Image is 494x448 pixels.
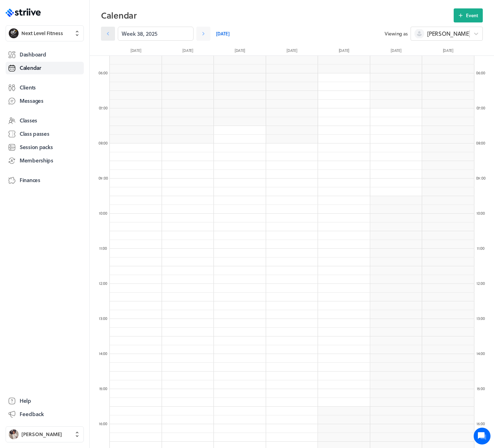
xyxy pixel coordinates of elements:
span: Calendar [20,64,41,72]
div: [DATE] [370,48,422,55]
h2: Recent conversations [12,76,113,83]
span: Next Level Fitness [21,30,63,37]
div: 16 [96,421,110,426]
span: [PERSON_NAME] [21,431,62,438]
div: 10 [96,210,110,216]
span: Feedback [20,410,44,418]
div: 06 [96,70,110,75]
span: [DATE] [11,116,26,121]
span: Class passes [20,130,49,138]
div: 13 [474,316,488,321]
span: Dashboard [20,51,46,58]
span: :00 [102,280,107,286]
div: 09 [474,175,488,181]
div: 15 [474,386,488,391]
div: 08 [474,140,488,146]
div: Amazing that’s a massive help [11,106,129,111]
a: Classes [6,114,84,127]
div: 06 [474,70,488,75]
span: :00 [102,210,107,216]
span: :00 [480,280,485,286]
div: 10 [474,210,488,216]
div: 07 [96,105,110,111]
span: :00 [102,315,107,321]
a: Dashboard [6,48,84,61]
div: 15 [96,386,110,391]
iframe: gist-messenger-bubble-iframe [474,428,490,444]
span: [PERSON_NAME] [427,30,471,38]
img: US [11,92,25,106]
span: :00 [480,70,485,76]
a: Session packs [6,141,84,154]
div: [DATE] [266,48,318,55]
div: [DATE] [422,48,474,55]
h2: Calendar [101,8,454,22]
span: :00 [480,315,485,321]
span: :00 [103,140,108,146]
input: YYYY-M-D [118,27,194,41]
span: :00 [103,70,108,76]
div: 11 [474,246,488,251]
button: Ben Robinson[PERSON_NAME] [6,426,84,442]
a: Class passes [6,128,84,140]
span: :00 [480,210,485,216]
div: [DATE] [162,48,214,55]
a: Calendar [6,62,84,74]
button: Event [454,8,483,22]
span: See all [113,77,128,82]
a: Messages [6,95,84,107]
a: Memberships [6,154,84,167]
span: :00 [480,175,485,181]
span: :00 [480,140,485,146]
span: :00 [102,386,107,392]
div: 12 [96,281,110,286]
a: Finances [6,174,84,187]
div: 14 [474,351,488,356]
div: [DATE] [110,48,162,55]
span: :00 [480,245,485,251]
span: :00 [480,350,485,356]
div: 12 [474,281,488,286]
div: USAmazing that’s a massive help[PERSON_NAME]•[DATE] [5,86,135,443]
span: Finances [20,176,40,184]
span: Session packs [20,143,53,151]
div: [DATE] [318,48,370,55]
span: Clients [20,84,36,91]
span: Viewing as [385,30,408,37]
div: 09 [96,175,110,181]
div: 07 [474,105,488,111]
div: 11 [96,246,110,251]
img: Next Level Fitness [9,28,19,38]
a: Clients [6,81,84,94]
div: 14 [96,351,110,356]
div: [PERSON_NAME] • [11,111,129,116]
h2: We're here to help. Ask us anything! [11,41,130,64]
span: Messages [20,97,43,105]
span: :00 [480,386,485,392]
a: [DATE] [216,27,230,41]
span: :00 [102,421,107,427]
h1: Hi [PERSON_NAME] [11,29,130,40]
a: Help [6,395,84,407]
div: [DATE] [214,48,266,55]
span: :00 [480,421,485,427]
button: Next Level FitnessNext Level Fitness [6,25,84,41]
span: :00 [102,105,107,111]
span: :00 [103,175,108,181]
span: :00 [480,105,485,111]
div: 08 [96,140,110,146]
span: Event [466,12,478,19]
img: Ben Robinson [9,429,19,439]
div: 16 [474,421,488,426]
span: Help [20,397,31,404]
button: Feedback [6,408,84,421]
span: :00 [102,245,107,251]
div: 13 [96,316,110,321]
span: :00 [102,350,107,356]
span: Memberships [20,157,53,164]
span: Classes [20,117,37,124]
